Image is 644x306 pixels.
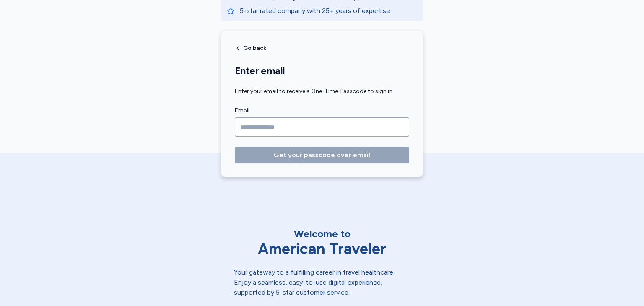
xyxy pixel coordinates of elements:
[234,241,410,257] div: American Traveler
[235,45,266,52] button: Go back
[274,150,370,160] span: Get your passcode over email
[235,147,409,163] button: Get your passcode over email
[235,106,409,116] label: Email
[235,87,409,96] div: Enter your email to receive a One-Time-Passcode to sign in.
[234,267,410,298] div: Your gateway to a fulfilling career in travel healthcare. Enjoy a seamless, easy-to-use digital e...
[235,65,409,77] h1: Enter email
[235,117,409,137] input: Email
[234,227,410,241] div: Welcome to
[240,6,418,16] p: 5-star rated company with 25+ years of expertise
[243,45,266,51] span: Go back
